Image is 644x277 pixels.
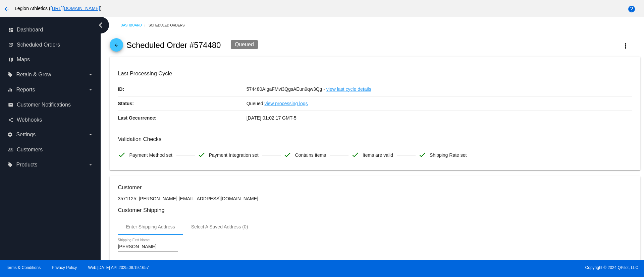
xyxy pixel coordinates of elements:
[17,102,71,108] span: Customer Notifications
[17,147,43,153] span: Customers
[129,148,172,162] span: Payment Method set
[52,265,77,270] a: Privacy Policy
[3,5,11,13] mat-icon: arrow_back
[8,27,13,32] i: dashboard
[328,265,638,270] span: Copyright © 2024 QPilot, LLC
[363,148,393,162] span: Items are valid
[118,82,246,96] p: ID:
[16,162,37,168] span: Products
[628,5,636,13] mat-icon: help
[209,148,259,162] span: Payment Integration set
[622,42,630,50] mat-icon: more_vert
[231,40,258,49] div: Queued
[88,72,93,77] i: arrow_drop_down
[418,151,426,159] mat-icon: check
[16,72,51,78] span: Retain & Grow
[8,147,13,152] i: people_outline
[16,132,36,138] span: Settings
[88,132,93,137] i: arrow_drop_down
[17,57,30,63] span: Maps
[283,151,291,159] mat-icon: check
[8,24,93,35] a: dashboard Dashboard
[7,72,13,77] i: local_offer
[8,102,13,108] i: email
[88,265,149,270] a: Web:[DATE] API:2025.08.19.1657
[198,151,206,159] mat-icon: check
[118,136,632,142] h3: Validation Checks
[95,20,106,30] i: chevron_left
[7,132,13,137] i: settings
[295,148,326,162] span: Contains items
[264,96,308,111] a: view processing logs
[16,87,35,93] span: Reports
[118,111,246,125] p: Last Occurrence:
[118,196,632,201] p: 3571125: [PERSON_NAME] [EMAIL_ADDRESS][DOMAIN_NAME]
[118,244,178,250] input: Shipping First Name
[15,6,102,11] span: Legion Athletics ( )
[118,151,126,159] mat-icon: check
[118,70,632,77] h3: Last Processing Cycle
[8,99,93,110] a: email Customer Notifications
[112,43,120,51] mat-icon: arrow_back
[118,96,246,111] p: Status:
[17,117,42,123] span: Webhooks
[7,87,13,92] i: equalizer
[120,20,149,30] a: Dashboard
[6,265,41,270] a: Terms & Conditions
[88,162,93,167] i: arrow_drop_down
[118,184,632,191] h3: Customer
[7,162,13,167] i: local_offer
[247,101,263,106] span: Queued
[149,20,191,30] a: Scheduled Orders
[126,41,221,50] h2: Scheduled Order #574480
[51,6,100,11] a: [URL][DOMAIN_NAME]
[326,82,371,96] a: view last cycle details
[247,115,297,121] span: [DATE] 01:02:17 GMT-5
[8,40,93,50] a: update Scheduled Orders
[118,207,632,213] h3: Customer Shipping
[8,54,93,65] a: map Maps
[17,27,43,33] span: Dashboard
[8,57,13,62] i: map
[8,42,13,48] i: update
[17,42,60,48] span: Scheduled Orders
[247,86,325,92] span: 574480AIgaFMvi3QgsAEun9qw3Qg -
[430,148,467,162] span: Shipping Rate set
[351,151,359,159] mat-icon: check
[8,115,93,125] a: share Webhooks
[8,144,93,155] a: people_outline Customers
[191,224,248,229] div: Select A Saved Address (0)
[8,117,13,123] i: share
[126,224,175,229] div: Enter Shipping Address
[88,87,93,92] i: arrow_drop_down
